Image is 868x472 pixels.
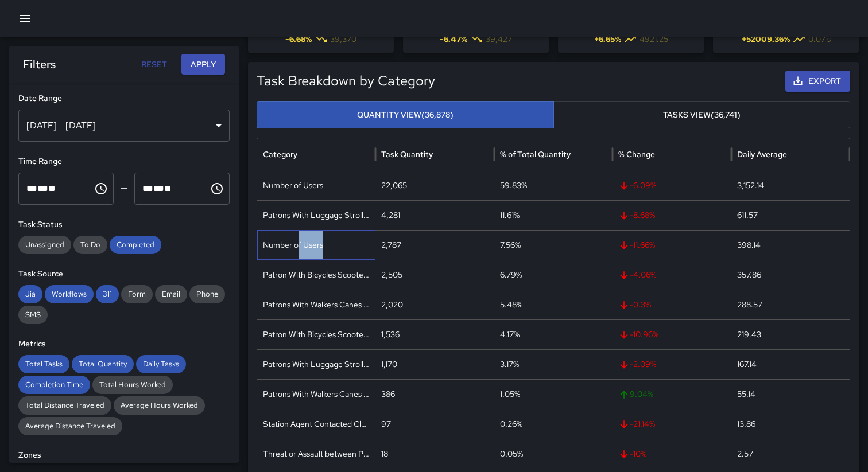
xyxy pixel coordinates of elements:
[114,400,205,411] span: Average Hours Worked
[618,439,725,469] span: -10 %
[45,285,94,303] div: Workflows
[18,379,90,391] span: Completion Time
[731,200,850,230] div: 611.57
[121,285,153,303] div: Form
[731,260,850,290] div: 357.86
[18,285,42,303] div: Jia
[18,449,230,462] h6: Zones
[257,230,375,260] div: Number of Users
[18,219,230,231] h6: Task Status
[494,260,613,290] div: 6.79%
[618,290,725,319] span: -0.3 %
[18,358,69,370] span: Total Tasks
[375,170,494,200] div: 22,065
[18,309,48,321] span: SMS
[18,376,90,394] div: Completion Time
[257,170,375,200] div: Number of Users
[45,288,94,300] span: Workflows
[618,149,655,159] div: % Change
[153,184,164,193] span: Minutes
[731,230,850,260] div: 398.14
[594,33,621,45] span: + 6.65 %
[257,319,375,349] div: Patron With Bicycles Scooters Electric Scooters
[48,184,56,193] span: Meridiem
[785,71,850,92] button: Export
[375,409,494,439] div: 97
[618,201,725,230] span: -8.68 %
[257,290,375,319] div: Patrons With Walkers Canes Wheelchair
[375,349,494,379] div: 1,170
[285,33,312,45] span: -6.68 %
[440,33,467,45] span: -6.47 %
[181,54,225,75] button: Apply
[90,177,113,200] button: Choose time, selected time is 12:00 AM
[263,149,297,159] div: Category
[26,184,37,193] span: Hours
[18,268,230,280] h6: Task Source
[494,319,613,349] div: 4.17%
[618,171,725,200] span: -6.09 %
[136,358,186,370] span: Daily Tasks
[375,260,494,290] div: 2,505
[731,170,850,200] div: 3,152.14
[494,230,613,260] div: 7.56%
[189,285,225,303] div: Phone
[18,417,122,435] div: Average Distance Traveled
[618,409,725,439] span: -21.14 %
[206,177,228,200] button: Choose time, selected time is 11:59 PM
[486,33,512,45] span: 39,427
[96,285,119,303] div: 311
[731,349,850,379] div: 167.14
[257,72,701,90] h5: Task Breakdown by Category
[640,33,668,45] span: 4921.25
[92,379,173,391] span: Total Hours Worked
[257,379,375,409] div: Patrons With Walkers Canes Wheelchair
[155,285,187,303] div: Email
[381,149,433,159] div: Task Quantity
[114,396,205,415] div: Average Hours Worked
[72,358,134,370] span: Total Quantity
[18,239,71,251] span: Unassigned
[18,306,48,324] div: SMS
[136,355,186,373] div: Daily Tasks
[500,149,571,159] div: % of Total Quantity
[375,379,494,409] div: 386
[375,200,494,230] div: 4,281
[18,355,69,373] div: Total Tasks
[618,350,725,379] span: -2.09 %
[742,33,790,45] span: + 52009.36 %
[189,288,225,300] span: Phone
[375,230,494,260] div: 2,787
[375,439,494,469] div: 18
[330,33,356,45] span: 39,370
[375,319,494,349] div: 1,536
[618,320,725,349] span: -10.96 %
[18,420,122,432] span: Average Distance Traveled
[73,236,107,254] div: To Do
[494,290,613,319] div: 5.48%
[155,288,187,300] span: Email
[110,239,161,251] span: Completed
[18,236,71,254] div: Unassigned
[257,349,375,379] div: Patrons With Luggage Stroller Carts Wagons
[110,236,161,254] div: Completed
[731,319,850,349] div: 219.43
[37,184,48,193] span: Minutes
[18,338,230,350] h6: Metrics
[18,155,230,168] h6: Time Range
[72,355,134,373] div: Total Quantity
[23,55,56,73] h6: Filters
[731,439,850,469] div: 2.57
[96,288,119,300] span: 311
[494,409,613,439] div: 0.26%
[121,288,153,300] span: Form
[494,200,613,230] div: 11.61%
[731,409,850,439] div: 13.86
[92,376,173,394] div: Total Hours Worked
[135,54,172,75] button: Reset
[737,149,787,159] div: Daily Average
[18,110,230,142] div: [DATE] - [DATE]
[618,231,725,260] span: -11.66 %
[257,260,375,290] div: Patron With Bicycles Scooters Electric Scooters
[18,396,111,415] div: Total Distance Traveled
